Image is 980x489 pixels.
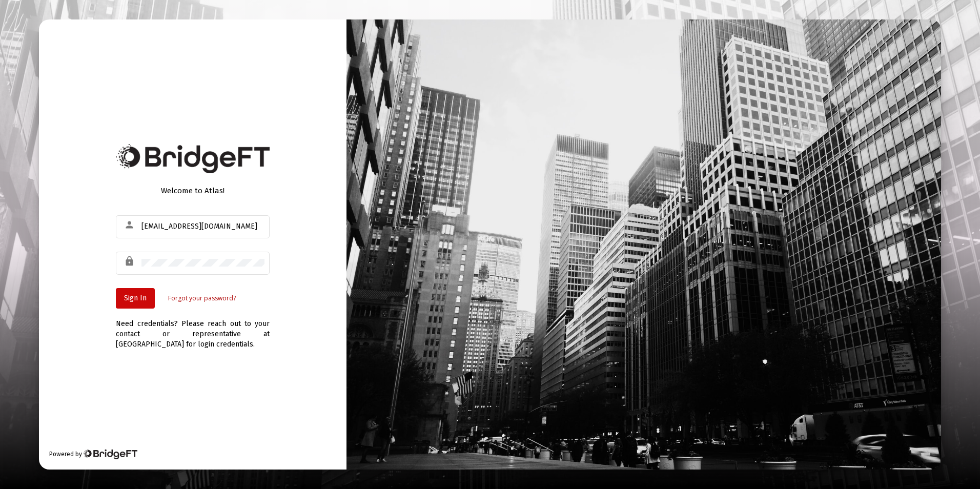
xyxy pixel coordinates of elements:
div: Need credentials? Please reach out to your contact or representative at [GEOGRAPHIC_DATA] for log... [116,309,270,350]
div: Powered by [49,449,137,459]
mat-icon: person [124,219,136,231]
input: Email or Username [141,222,264,231]
img: Bridge Financial Technology Logo [83,449,137,459]
a: Forgot your password? [168,293,236,303]
button: Sign In [116,288,155,309]
img: Bridge Financial Technology Logo [116,144,270,173]
div: Welcome to Atlas! [116,186,270,196]
span: Sign In [124,294,147,302]
mat-icon: lock [124,255,136,268]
